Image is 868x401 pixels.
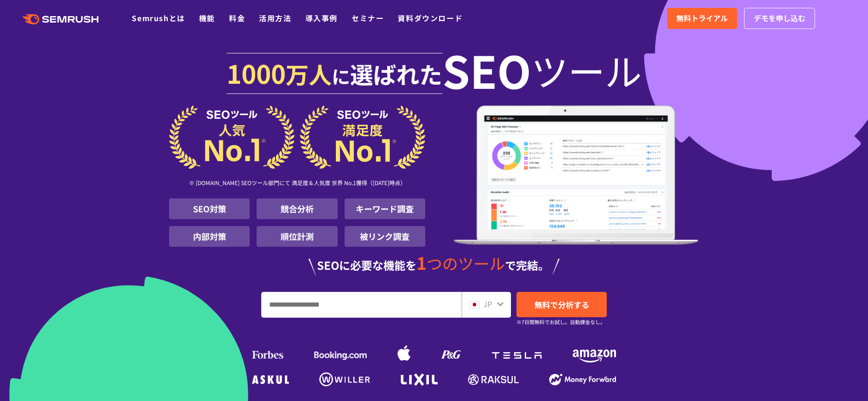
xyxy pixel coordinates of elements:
[257,198,337,219] li: 競合分析
[516,318,605,326] small: ※7日間無料でお試し。自動課金なし。
[286,57,332,90] span: 万人
[416,250,427,275] span: 1
[676,12,728,24] span: 無料トライアル
[345,198,425,219] li: キーワード調査
[505,257,549,273] span: で完結。
[516,292,607,317] a: 無料で分析する
[398,12,463,23] a: 資料ダウンロード
[667,8,737,29] a: 無料トライアル
[169,198,250,219] li: SEO対策
[350,57,442,90] span: 選ばれた
[427,252,505,274] span: つのツール
[442,52,531,88] span: SEO
[169,254,699,275] div: SEOに必要な機能を
[199,12,215,23] a: 機能
[262,292,461,317] input: URL、キーワードを入力してください
[483,298,492,309] span: JP
[744,8,815,29] a: デモを申し込む
[305,12,338,23] a: 導入事例
[534,299,589,310] span: 無料で分析する
[259,12,291,23] a: 活用方法
[169,226,250,247] li: 内部対策
[345,226,425,247] li: 被リンク調査
[332,63,350,89] span: に
[352,12,384,23] a: セミナー
[754,12,805,24] span: デモを申し込む
[229,12,245,23] a: 料金
[169,169,425,198] div: ※ [DOMAIN_NAME] SEOツール部門にて 満足度＆人気度 世界 No.1獲得（[DATE]時点）
[132,12,185,23] a: Semrushとは
[227,54,286,91] span: 1000
[257,226,337,247] li: 順位計測
[531,52,642,88] span: ツール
